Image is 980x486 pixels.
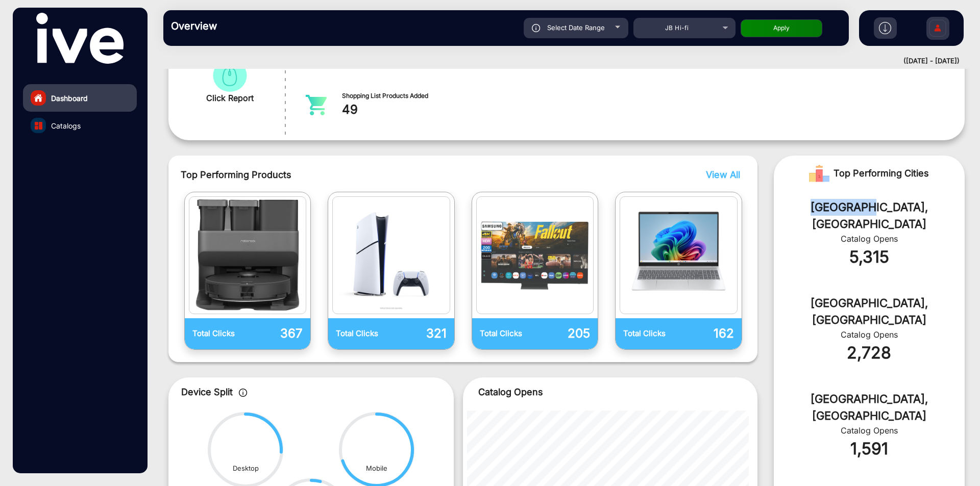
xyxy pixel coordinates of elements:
[239,389,248,397] img: icon
[248,324,303,343] p: 367
[171,20,314,32] h3: Overview
[741,19,822,37] button: Apply
[36,13,123,64] img: vmg-logo
[342,100,434,119] span: 49
[153,56,960,66] div: ([DATE] - [DATE])
[703,168,738,182] button: View All
[789,245,949,269] div: 5,315
[789,199,949,233] div: [GEOGRAPHIC_DATA], [GEOGRAPHIC_DATA]
[623,328,678,340] p: Total Clicks
[789,341,949,365] div: 2,728
[192,328,248,340] p: Total Clicks
[789,328,949,341] div: Catalog Opens
[335,199,447,311] img: catalog
[532,24,541,32] img: icon
[305,95,328,115] img: catalog
[834,163,929,184] span: Top Performing Cities
[789,424,949,437] div: Catalog Opens
[927,12,948,47] img: Sign%20Up.svg
[34,93,43,103] img: home
[233,464,259,474] div: Desktop
[789,391,949,424] div: [GEOGRAPHIC_DATA], [GEOGRAPHIC_DATA]
[535,324,590,343] p: 205
[479,199,591,311] img: catalog
[336,328,391,340] p: Total Clicks
[478,385,742,399] p: Catalog Opens
[181,168,611,182] span: Top Performing Products
[35,122,42,130] img: catalog
[181,387,233,397] span: Device Split
[366,464,387,474] div: Mobile
[665,24,689,32] span: JB Hi-fi
[679,324,734,343] p: 162
[51,93,88,104] span: Dashboard
[789,233,949,245] div: Catalog Opens
[192,199,304,311] img: catalog
[206,92,254,104] span: Click Report
[789,295,949,328] div: [GEOGRAPHIC_DATA], [GEOGRAPHIC_DATA]
[706,169,740,180] span: View All
[789,437,949,461] div: 1,591
[809,163,829,184] img: Rank image
[391,324,446,343] p: 321
[879,22,891,34] img: h2download.svg
[342,91,434,100] span: Shopping List Products Added
[210,59,250,92] img: catalog
[51,120,81,131] span: Catalogs
[23,112,137,139] a: Catalogs
[23,84,137,112] a: Dashboard
[547,23,605,32] span: Select Date Range
[480,328,535,340] p: Total Clicks
[623,199,734,311] img: catalog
